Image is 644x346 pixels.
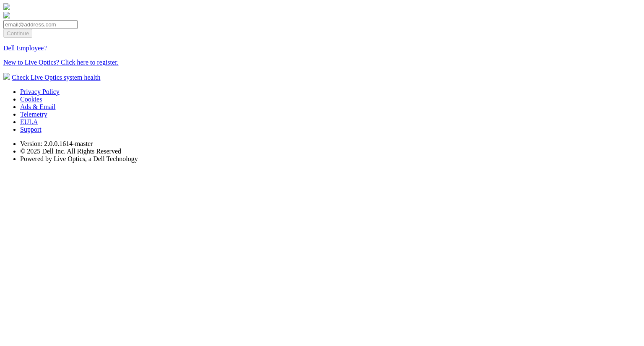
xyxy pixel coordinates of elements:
[3,29,32,38] input: Continue
[3,44,47,52] a: Dell Employee?
[3,12,10,18] img: liveoptics-word.svg
[3,20,78,29] input: email@address.com
[20,140,641,148] li: Version: 2.0.0.1614-master
[3,73,10,80] img: status-check-icon.svg
[20,111,47,118] a: Telemetry
[3,59,119,66] a: New to Live Optics? Click here to register.
[20,88,60,95] a: Privacy Policy
[20,148,641,155] li: © 2025 Dell Inc. All Rights Reserved
[20,126,42,133] a: Support
[20,96,42,103] a: Cookies
[20,103,55,110] a: Ads & Email
[20,118,38,125] a: EULA
[3,3,10,10] img: liveoptics-logo.svg
[20,155,641,163] li: Powered by Live Optics, a Dell Technology
[12,74,101,81] a: Check Live Optics system health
